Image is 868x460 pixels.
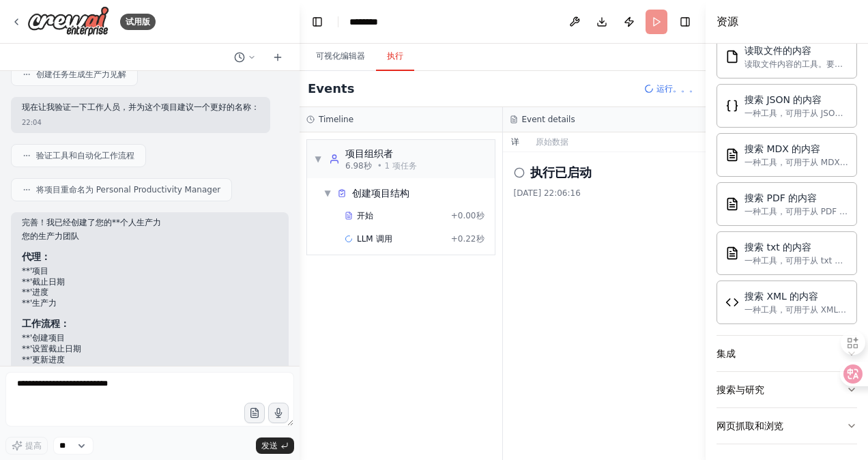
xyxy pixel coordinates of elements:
font: 0.22秒 [458,234,484,244]
div: 搜索与研究 [717,383,764,397]
button: 执行 [376,42,414,71]
div: 一种工具，可用于从 XML 内容对查询进行语义搜索。 [744,304,848,315]
div: 22:04 [22,117,42,128]
span: 发送 [261,440,278,451]
div: 搜索 JSON 的内容 [744,93,848,106]
img: JSONSearch工具 [725,99,739,113]
span: 6.98秒 [345,160,372,171]
div: 一种工具，可用于从 PDF 内容中对查询进行语义搜索。 [744,206,848,217]
img: TXTSearch工具 [725,246,739,260]
span: + [451,233,484,244]
div: 集成 [717,347,736,360]
div: 搜索 XML 的内容 [744,289,848,303]
div: 网页抓取和浏览 [717,419,783,433]
button: Start a new chat [267,49,289,66]
button: 详 [503,132,527,152]
nav: 面包屑 [349,15,426,29]
div: 读取文件内容的工具。要使用此工具，请提供“file_path”参数以及您要读取的文件的路径。（可选）提供“start_line”以从特定行开始读取，并提供“line_count”以限制读取的行数。 [744,59,848,70]
span: 将项目重命名为 Personal Productivity Manager [36,184,220,195]
img: 商标 [27,6,109,37]
h2: 您的生产力团队 [22,231,278,242]
h3: Event details [522,114,575,125]
div: 一种工具，可用于从 MDX 的内容中对查询进行语义搜索。 [744,157,848,168]
button: 发送 [256,437,294,454]
button: Switch to previous chat [229,49,261,66]
div: 一种工具，可用于从 JSON 的内容对查询进行语义搜索。 [744,108,848,119]
button: 网页抓取和浏览 [717,408,857,444]
button: Click to speak your automation idea [268,403,289,423]
img: PDFSearch工具 [725,197,739,211]
div: 试用版 [120,14,156,30]
h3: 工作流程： [22,317,278,330]
button: 原始数据 [527,132,577,152]
button: 提高 [5,437,48,455]
span: + [451,210,484,221]
span: 运行。。。 [656,83,697,94]
span: ▼ [314,154,322,164]
span: 验证工具和自动化工作流程 [36,150,134,161]
div: 一种工具，可用于从 txt 的内容中对查询进行语义搜索。 [744,255,848,266]
button: Upload files [244,403,265,423]
h3: Timeline [319,114,353,125]
span: 开始 [357,210,373,221]
h3: 代理： [22,250,278,263]
p: 完善！我已经创建了您的**个人生产力 [22,218,278,229]
div: 搜索 MDX 的内容 [744,142,848,156]
h2: Events [308,79,354,98]
div: 创建项目结构 [352,186,409,200]
div: 项目组织者 [345,147,417,160]
div: 搜索 txt 的内容 [744,240,848,254]
span: • 1 项任务 [377,160,417,171]
button: 隐藏左侧边栏 [308,12,327,31]
div: 读取文件的内容 [744,44,848,57]
button: 隐藏右侧边栏 [676,12,695,31]
button: 集成 [717,336,857,371]
span: ▼ [323,188,332,199]
img: 文件读取工具 [725,50,739,63]
button: 可视化编辑器 [305,42,376,71]
span: 提高 [25,440,42,451]
div: 搜索 PDF 的内容 [744,191,848,205]
button: 搜索与研究 [717,372,857,407]
font: 0.00秒 [458,211,484,220]
h2: 执行已启动 [530,163,592,182]
p: 现在让我验证一下工作人员，并为这个项目建议一个更好的名称： [22,102,259,113]
span: 创建任务生成生产力见解 [36,69,126,80]
img: MDXSearch工具 [725,148,739,162]
img: XMLSearch工具 [725,296,739,309]
div: [DATE] 22:06:16 [514,188,695,199]
span: LLM 调用 [357,233,392,244]
h4: 资源 [717,14,738,30]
